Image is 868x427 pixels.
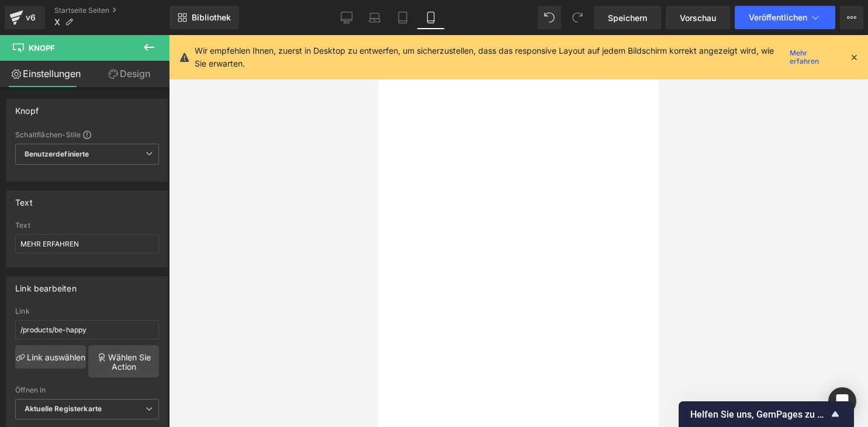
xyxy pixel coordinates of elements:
[5,6,45,29] a: v6
[361,6,389,29] a: Laptop
[15,320,159,339] input: https://your-shop.myshopify.com
[749,13,807,22] span: Veröffentlichen
[192,12,231,23] span: Bibliothek
[538,6,561,29] button: Rückgängig machen
[389,6,417,29] a: Tablette
[15,130,159,139] div: Schaltflächen-Stile
[15,99,39,116] div: Knopf
[666,6,730,29] a: Vorschau
[54,18,60,27] span: X
[333,6,361,29] a: Desktop
[690,409,828,420] span: Helfen Sie uns, GemPages zu verbessern!
[195,44,786,70] p: Wir empfehlen Ihnen, zuerst in Desktop zu entwerfen, um sicherzustellen, dass das responsive Layo...
[29,43,55,53] span: Knopf
[15,307,159,315] div: Link
[25,404,102,413] b: Aktuelle Registerkarte
[25,150,89,159] b: Benutzerdefinierte
[735,6,835,29] button: Veröffentlichen
[566,6,589,29] button: Redo (englisch)
[840,6,863,29] button: Mehr
[170,6,239,29] a: Neue Bibliothek
[88,345,159,377] a: Wählen Sie Action
[23,10,38,25] div: v6
[417,6,445,29] a: Mobil
[15,277,77,293] div: Link bearbeiten
[87,61,172,87] a: Design
[54,6,170,15] a: Startseite Seiten
[785,50,840,64] a: Mehr erfahren
[680,12,716,24] span: Vorschau
[15,386,159,394] div: Öffnen in
[608,12,647,24] span: Speichern
[828,387,856,415] div: Intercom Messenger öffnen
[15,221,159,230] div: Text
[690,407,842,421] button: Umfrage anzeigen - Hilf uns, GemPages zu verbessern!
[15,191,33,207] div: Text
[15,345,86,369] a: Link auswählen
